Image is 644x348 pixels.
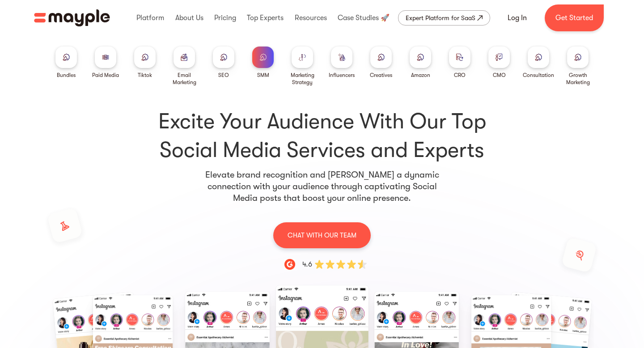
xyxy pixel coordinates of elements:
[168,72,200,86] div: Email Marketing
[449,47,470,79] a: CRO
[218,72,229,79] div: SEO
[454,72,466,79] div: CRO
[252,47,274,79] a: SMM
[545,4,604,31] a: Get Started
[213,47,234,79] a: SEO
[523,47,554,79] a: Consultation
[134,4,166,32] div: Platform
[410,47,431,79] a: Amazon
[562,47,594,86] a: Growth Marketing
[50,107,594,165] h1: Excite Your Audience With Our Top Social Media Services and Experts
[302,259,312,270] div: 4.6
[134,47,156,79] a: Tiktok
[562,72,594,86] div: Growth Marketing
[92,47,119,79] a: Paid Media
[497,7,538,29] a: Log In
[288,229,356,241] p: CHAT WITH OUR TEAM
[370,47,392,79] a: Creatives
[398,10,490,25] a: Expert Platform for SaaS
[57,72,76,79] div: Bundles
[55,47,77,79] a: Bundles
[212,4,238,32] div: Pricing
[92,72,119,79] div: Paid Media
[406,13,475,23] div: Expert Platform for SaaS
[34,9,110,26] a: home
[245,4,286,32] div: Top Experts
[273,222,371,248] a: CHAT WITH OUR TEAM
[523,72,554,79] div: Consultation
[493,72,506,79] div: CMO
[292,4,329,32] div: Resources
[138,72,152,79] div: Tiktok
[286,47,318,86] a: Marketing Strategy
[168,47,200,86] a: Email Marketing
[411,72,430,79] div: Amazon
[286,72,318,86] div: Marketing Strategy
[370,72,392,79] div: Creatives
[257,72,269,79] div: SMM
[173,4,206,32] div: About Us
[488,47,510,79] a: CMO
[329,47,355,79] a: Influencers
[34,9,110,26] img: Mayple logo
[204,169,440,204] p: Elevate brand recognition and [PERSON_NAME] a dynamic connection with your audience through capti...
[329,72,355,79] div: Influencers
